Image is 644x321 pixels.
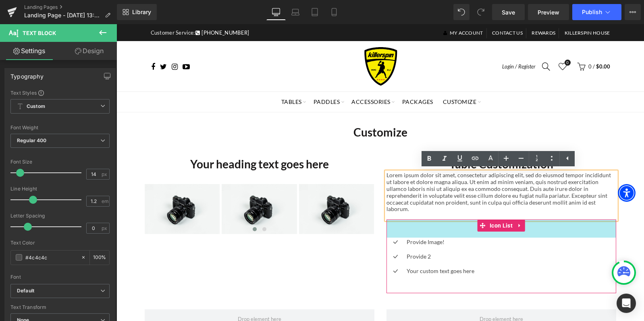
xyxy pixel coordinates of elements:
[448,35,454,41] span: 0
[415,5,439,12] a: Rewards
[324,4,344,20] a: Mobile
[10,68,44,80] div: Typography
[386,39,419,46] a: Login / Register
[132,8,151,16] span: Library
[28,132,258,148] h1: Your heading text goes here
[448,5,494,12] a: Killerspin house
[102,199,108,204] span: em
[28,100,500,116] h1: Customize
[398,195,409,207] a: Expand / Collapse
[245,17,283,67] img: Killerspin
[528,4,569,20] a: Preview
[476,39,478,46] span: /
[305,4,324,20] a: Tablet
[10,240,110,246] div: Text Color
[280,68,322,88] a: Packages
[60,42,118,60] a: Design
[472,39,475,46] span: 0
[102,226,108,231] span: px
[501,160,519,178] div: Accessibility Menu
[376,5,406,12] a: Contact us
[160,68,191,88] a: Tables
[371,195,398,207] span: Icon List
[192,68,229,88] a: Paddles
[538,8,559,17] span: Preview
[321,68,366,88] a: Customize
[290,242,358,251] p: Your custom text goes here
[440,36,452,48] a: Wishlist0
[453,4,469,20] button: Undo
[517,313,524,319] div: close
[379,202,390,207] span: 45px
[230,68,279,88] a: Accessories
[290,213,358,222] p: Provide Image!
[459,36,494,48] a: 0 / $0.00
[102,172,108,177] span: px
[117,4,157,20] a: New Library
[266,4,286,20] a: Desktop
[25,253,77,262] input: Color
[10,186,110,192] div: Line Height
[17,137,47,143] b: Regular 400
[617,294,636,313] div: Open Intercom Messenger
[572,4,621,20] button: Publish
[10,213,110,219] div: Letter Spacing
[27,103,45,110] b: Custom
[10,159,110,165] div: Font Size
[290,228,358,236] p: Provide 2
[10,304,110,310] div: Text Transform
[326,5,366,12] a: My account
[502,8,515,17] span: Save
[10,125,110,130] div: Font Weight
[85,5,133,12] a: [PHONE_NUMBER]
[270,147,494,188] span: Lorem ipsum dolor sit amet, consectetur adipiscing elit, sed do eiusmod tempor incididunt ut labo...
[10,274,110,280] div: Font
[423,36,436,48] a: Search Killerspin
[10,89,110,96] div: Text Styles
[480,39,494,46] span: $0.00
[473,4,489,20] button: Redo
[23,30,56,36] span: Text Block
[17,288,34,294] i: Default
[625,4,641,20] button: More
[24,4,117,10] a: Landing Pages
[286,4,305,20] a: Laptop
[90,251,109,265] div: %
[582,9,602,15] span: Publish
[270,132,500,148] h1: Table Customization
[24,12,102,19] span: Landing Page - [DATE] 13:31:06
